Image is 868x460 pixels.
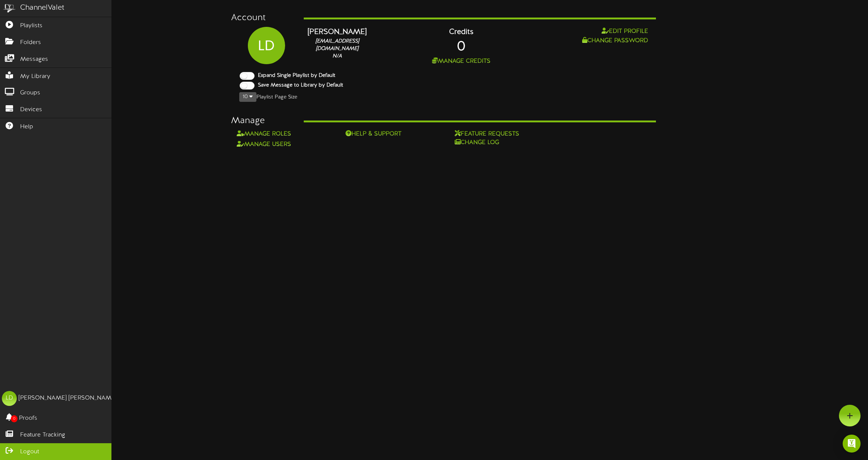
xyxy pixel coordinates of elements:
h3: Account [231,13,293,23]
div: [PERSON_NAME] [307,27,367,38]
div: 0 [378,38,544,57]
div: Open Intercom Messenger [843,435,861,453]
a: Feature Requests [455,130,542,138]
div: [EMAIL_ADDRESS][DOMAIN_NAME] [307,38,367,53]
button: Change Password [580,36,650,46]
span: Help [20,123,33,131]
span: Feature Tracking [20,431,65,439]
div: Credits [378,27,544,38]
div: N/A [307,53,367,60]
div: [PERSON_NAME] [PERSON_NAME] [19,394,117,403]
span: Logout [20,448,39,456]
label: Expand Single Playlist by Default [252,72,335,79]
button: Manage Credits [430,57,493,66]
div: LD [2,391,17,406]
span: My Library [20,72,50,81]
a: Manage Users [237,141,291,148]
span: 0 [11,415,18,422]
div: Playlist Page Size [231,91,656,103]
span: Proofs [19,414,37,423]
div: ChannelValet [20,3,64,13]
span: Folders [20,38,41,47]
div: LD [248,27,285,56]
label: Save Message to Library by Default [252,82,343,89]
span: Messages [20,55,48,64]
span: Playlists [20,22,42,30]
span: Devices [20,106,42,114]
a: Manage Roles [237,131,291,137]
a: Change Log [455,138,542,147]
a: Help & Support [345,130,432,138]
button: Edit Profile [599,27,650,36]
button: 10 [239,92,256,102]
h3: Manage [231,116,293,126]
span: Groups [20,89,40,97]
